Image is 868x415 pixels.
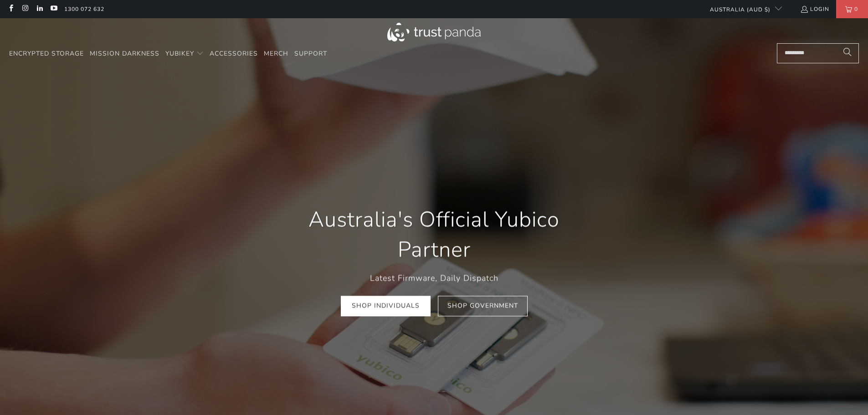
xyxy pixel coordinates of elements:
a: Login [800,4,829,14]
h1: Australia's Official Yubico Partner [284,205,585,265]
a: 1300 072 632 [64,4,104,14]
summary: YubiKey [165,43,204,65]
input: Search... [777,43,859,63]
img: Trust Panda Australia [387,23,481,41]
a: Trust Panda Australia on YouTube [50,5,57,13]
button: Search [836,43,859,63]
span: Encrypted Storage [9,49,84,58]
a: Trust Panda Australia on LinkedIn [36,5,43,13]
p: Latest Firmware, Daily Dispatch [284,272,585,285]
a: Support [294,43,327,65]
nav: Translation missing: en.navigation.header.main_nav [9,43,327,65]
span: Merch [264,49,288,58]
iframe: Button to launch messaging window [832,379,861,408]
span: Support [294,49,327,58]
a: Accessories [210,43,258,65]
a: Trust Panda Australia on Instagram [21,5,29,13]
a: Trust Panda Australia on Facebook [7,5,15,13]
span: Mission Darkness [90,49,159,58]
span: Accessories [210,49,258,58]
a: Mission Darkness [90,43,159,65]
span: YubiKey [165,49,194,58]
a: Merch [264,43,288,65]
a: Encrypted Storage [9,43,84,65]
a: Shop Individuals [341,296,431,317]
a: Shop Government [438,296,528,317]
